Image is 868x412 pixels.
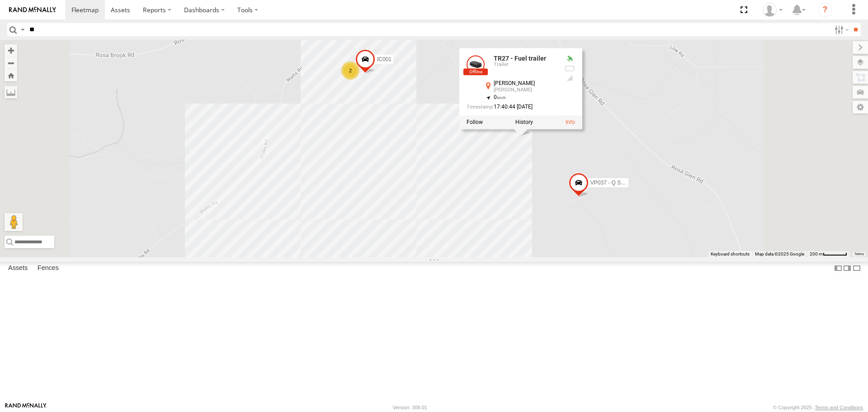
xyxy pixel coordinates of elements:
[33,262,63,275] label: Fences
[810,251,823,256] span: 200 m
[755,251,804,256] span: Map data ©2025 Google
[807,251,850,257] button: Map Scale: 200 m per 50 pixels
[818,3,832,17] i: ?
[467,119,483,126] label: Realtime tracking of Asset
[515,119,533,126] label: View Asset History
[564,65,575,72] div: No battery health information received from this device.
[852,262,861,275] label: Hide Summary Table
[566,119,575,126] a: View Asset Details
[494,88,557,93] div: [PERSON_NAME]
[853,101,868,114] label: Map Settings
[5,69,17,81] button: Zoom Home
[494,55,546,62] a: TR27 - Fuel trailer
[9,7,56,13] img: rand-logo.svg
[759,3,786,17] div: Dean Richter
[467,104,557,110] div: Date/time of location update
[5,57,17,69] button: Zoom out
[590,180,632,186] span: VP037 - Q Series
[564,75,575,82] div: Last Event GSM Signal Strength
[393,405,427,410] div: Version: 308.01
[4,262,32,275] label: Assets
[831,23,850,36] label: Search Filter Options
[5,44,17,57] button: Zoom in
[494,81,557,87] div: [PERSON_NAME]
[494,95,506,101] span: 0
[467,56,485,74] a: View Asset Details
[854,252,864,256] a: Terms (opens in new tab)
[19,23,26,36] label: Search Query
[5,86,17,99] label: Measure
[377,56,392,62] span: IC001
[773,405,863,410] div: © Copyright 2025 -
[815,405,863,410] a: Terms and Conditions
[711,251,750,257] button: Keyboard shortcuts
[5,213,23,231] button: Drag Pegman onto the map to open Street View
[5,403,47,412] a: Visit our Website
[843,262,852,275] label: Dock Summary Table to the Right
[834,262,843,275] label: Dock Summary Table to the Left
[494,62,557,68] div: Trailer
[564,56,575,63] div: Valid GPS Fix
[341,62,359,80] div: 2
